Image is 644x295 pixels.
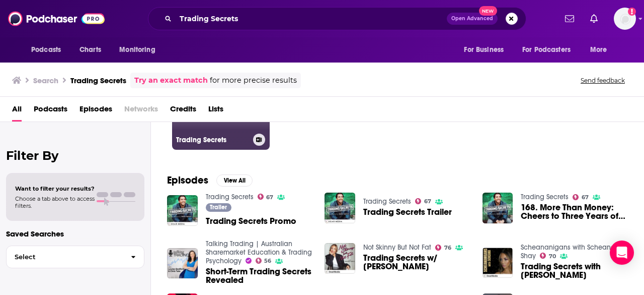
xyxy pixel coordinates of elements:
[258,194,274,200] a: 67
[167,248,198,279] img: Short-Term Trading Secrets Revealed
[208,101,223,122] a: Lists
[206,240,312,265] a: Talking Trading | Australian Sharemarket Education & Trading Psychology
[573,194,589,200] a: 67
[79,101,112,122] a: Episodes
[521,262,628,279] a: Trading Secrets with Jason Tartick
[31,43,61,57] span: Podcasts
[363,208,452,216] a: Trading Secrets Trailer
[325,193,355,223] img: Trading Secrets Trailer
[521,243,615,260] a: Scheananigans with Scheana Shay
[264,259,271,263] span: 56
[170,101,196,122] a: Credits
[561,10,578,27] a: Show notifications dropdown
[256,258,272,264] a: 56
[447,13,498,25] button: Open AdvancedNew
[363,243,431,252] a: Not Skinny But Not Fat
[325,243,355,274] img: Trading Secrets w/ Jason Tartick
[148,7,526,30] div: Search podcasts, credits, & more...
[521,262,628,279] span: Trading Secrets with [PERSON_NAME]
[363,254,470,271] span: Trading Secrets w/ [PERSON_NAME]
[482,193,513,223] img: 168. More Than Money: Cheers to Three Years of Trading Secrets!
[540,253,556,259] a: 70
[167,174,208,187] h2: Episodes
[15,195,95,209] span: Choose a tab above to access filters.
[363,197,411,206] a: Trading Secrets
[167,174,253,187] a: EpisodesView All
[590,43,607,57] span: More
[6,148,144,163] h2: Filter By
[134,75,208,86] a: Try an exact match
[521,193,569,201] a: Trading Secrets
[464,43,504,57] span: For Business
[479,6,497,16] span: New
[586,10,602,27] a: Show notifications dropdown
[124,101,158,122] span: Networks
[444,246,451,250] span: 76
[522,43,571,57] span: For Podcasters
[15,185,95,192] span: Want to filter your results?
[6,246,144,268] button: Select
[266,195,273,200] span: 67
[6,229,144,239] p: Saved Searches
[578,76,628,85] button: Send feedback
[79,43,101,57] span: Charts
[119,43,155,57] span: Monitoring
[451,16,493,21] span: Open Advanced
[176,136,249,144] h3: Trading Secrets
[482,248,513,278] img: Trading Secrets with Jason Tartick
[216,174,253,187] button: View All
[435,245,451,251] a: 76
[549,254,556,259] span: 70
[521,203,628,220] a: 168. More Than Money: Cheers to Three Years of Trading Secrets!
[24,40,74,60] button: open menu
[8,9,105,28] img: Podchaser - Follow, Share and Rate Podcasts
[33,76,58,85] h3: Search
[112,40,168,60] button: open menu
[210,75,297,86] span: for more precise results
[610,241,634,265] div: Open Intercom Messenger
[206,193,254,201] a: Trading Secrets
[516,40,585,60] button: open menu
[176,11,447,27] input: Search podcasts, credits, & more...
[167,195,198,226] img: Trading Secrets Promo
[210,204,227,210] span: Trailer
[614,8,636,30] img: User Profile
[583,40,620,60] button: open menu
[206,217,296,225] a: Trading Secrets Promo
[206,267,313,284] a: Short-Term Trading Secrets Revealed
[614,8,636,30] span: Logged in as megcassidy
[415,198,431,204] a: 67
[457,40,516,60] button: open menu
[73,40,107,60] a: Charts
[34,101,67,122] a: Podcasts
[614,8,636,30] button: Show profile menu
[582,195,589,200] span: 67
[70,76,126,85] h3: Trading Secrets
[7,254,123,260] span: Select
[424,199,431,204] span: 67
[12,101,22,122] a: All
[628,8,636,16] svg: Add a profile image
[363,254,470,271] a: Trading Secrets w/ Jason Tartick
